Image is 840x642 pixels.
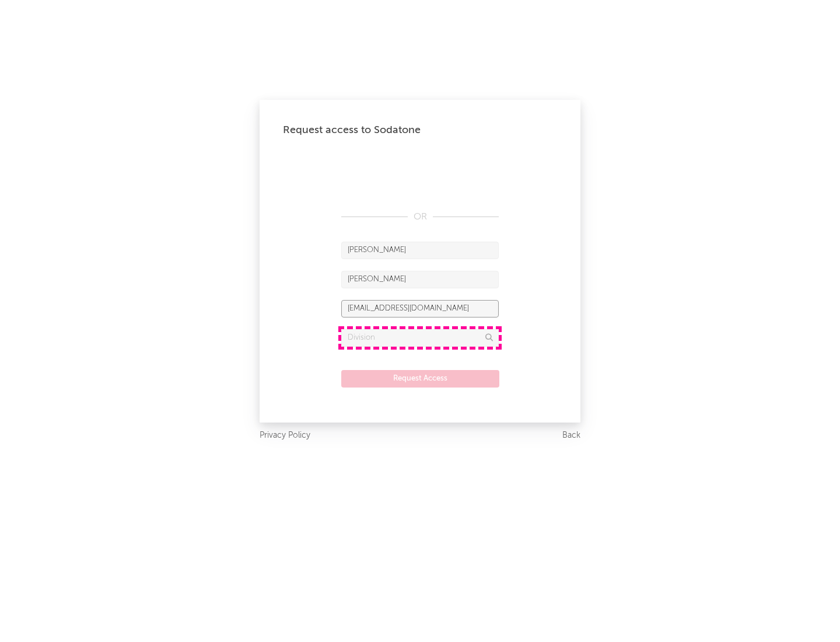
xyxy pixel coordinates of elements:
[341,370,499,388] button: Request Access
[341,242,499,259] input: First Name
[283,123,557,137] div: Request access to Sodatone
[341,210,499,224] div: OR
[260,428,310,443] a: Privacy Policy
[341,271,499,288] input: Last Name
[341,329,499,347] input: Division
[562,428,580,443] a: Back
[341,300,499,317] input: Email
